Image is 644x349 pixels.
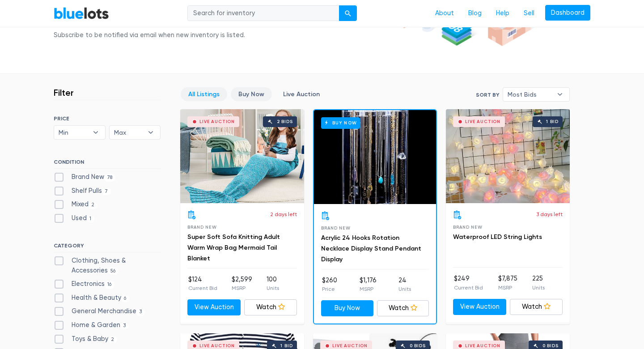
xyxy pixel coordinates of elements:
a: Buy Now [314,110,436,204]
span: 56 [108,268,119,275]
a: About [428,5,461,22]
a: Live Auction 2 bids [180,109,304,203]
span: 3 [136,309,145,316]
div: 1 bid [280,344,292,348]
a: Buy Now [231,87,272,101]
label: Shelf Pulls [54,186,111,196]
li: 225 [532,274,545,292]
div: 0 bids [410,344,426,348]
li: $2,599 [232,275,252,293]
span: 1 [87,215,94,222]
h6: CONDITION [54,159,161,169]
span: Most Bids [508,88,552,101]
p: Current Bid [454,284,483,292]
label: Used [54,213,94,223]
a: Dashboard [545,5,590,21]
b: ▾ [141,126,160,139]
p: 2 days left [270,210,297,218]
a: Buy Now [321,300,373,316]
li: $249 [454,274,483,292]
span: 7 [102,188,111,195]
h6: PRICE [54,115,161,122]
div: Live Auction [332,344,368,348]
label: Mixed [54,200,97,209]
p: Current Bid [188,284,217,292]
span: Min [59,126,88,139]
li: $124 [188,275,217,293]
a: BlueLots [54,7,109,20]
label: Health & Beauty [54,293,129,303]
p: Price [322,285,337,293]
label: Electronics [54,279,114,289]
div: 0 bids [542,344,559,348]
a: Sell [517,5,542,22]
div: Live Auction [199,119,235,124]
li: 24 [398,276,411,294]
a: Waterproof LED String Lights [453,233,542,241]
p: Units [267,284,279,292]
span: 16 [105,281,114,288]
a: Help [489,5,517,22]
p: MSRP [232,284,252,292]
a: View Auction [187,299,241,315]
span: 2 [89,202,97,209]
a: View Auction [453,299,506,315]
h6: CATEGORY [54,243,161,252]
span: Max [114,126,144,139]
div: 2 bids [277,119,293,124]
p: MSRP [360,285,377,293]
span: Brand New [187,225,216,230]
label: Toys & Baby [54,334,117,344]
a: Live Auction [275,87,327,101]
a: Blog [461,5,489,22]
a: Super Soft Sofa Knitting Adult Warm Wrap Bag Mermaid Tail Blanket [187,233,280,262]
p: 3 days left [536,210,563,218]
div: Subscribe to be notified via email when new inventory is listed. [54,30,248,40]
h6: Buy Now [321,117,360,128]
li: $260 [322,276,337,294]
span: Brand New [453,225,482,230]
label: Sort By [476,91,499,99]
h3: Filter [54,87,74,98]
a: All Listings [181,87,227,101]
b: ▾ [551,88,569,101]
div: Live Auction [465,344,500,348]
p: Units [532,284,545,292]
input: Search for inventory [187,5,339,21]
span: 78 [104,174,115,181]
li: $7,875 [498,274,517,292]
label: Clothing, Shoes & Accessories [54,256,161,275]
a: Live Auction 1 bid [446,109,570,203]
li: 100 [267,275,279,293]
a: Watch [244,299,297,315]
span: Brand New [321,226,350,230]
a: Watch [510,299,563,315]
a: Watch [377,300,429,316]
span: 2 [108,336,117,343]
div: Live Auction [465,119,500,124]
div: 1 bid [546,119,558,124]
div: Live Auction [199,344,235,348]
li: $1,176 [360,276,377,294]
label: Home & Garden [54,320,129,330]
a: Acrylic 24 Hooks Rotation Necklace Display Stand Pendant Display [321,234,421,263]
span: 3 [120,322,129,329]
p: MSRP [498,284,517,292]
b: ▾ [86,126,105,139]
p: Units [398,285,411,293]
label: Brand New [54,172,115,182]
span: 6 [121,295,129,302]
label: General Merchandise [54,306,145,316]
